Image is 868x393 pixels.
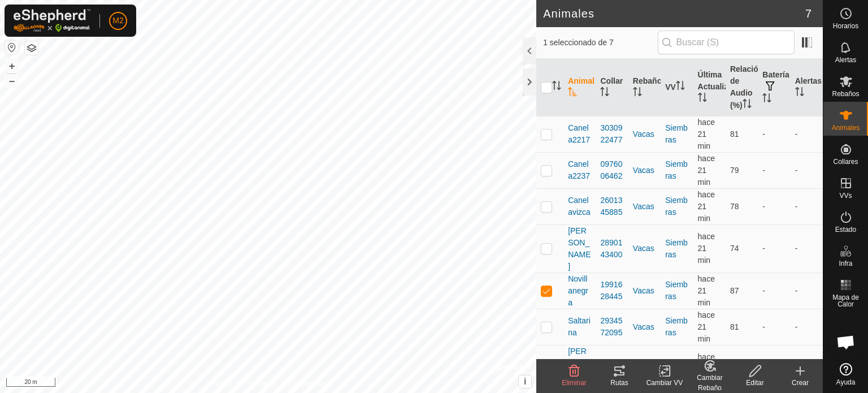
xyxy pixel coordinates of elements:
td: - [758,188,790,224]
h2: Animales [543,7,805,20]
div: 1991628445 [600,279,623,303]
span: 87 [730,286,739,295]
div: Cambiar Rebaño [687,373,732,393]
span: Estado [835,226,856,233]
a: Siembras [665,316,688,337]
span: Canela2237 [568,158,591,182]
th: Batería [758,59,790,116]
span: M2 [112,15,123,27]
a: Siembras [665,196,688,217]
p-sorticon: Activar para ordenar [568,89,577,98]
div: 4053889200 [600,357,623,381]
span: 81 [730,322,739,331]
span: VVs [839,192,852,199]
a: Siembras [665,123,688,144]
span: Rebaños [832,90,859,97]
th: VV [661,59,693,116]
p-sorticon: Activar para ordenar [795,89,804,98]
span: 74 [730,244,739,253]
div: Cambiar VV [642,378,687,388]
th: Rebaño [628,59,661,116]
a: Política de Privacidad [210,378,275,388]
span: 3 sept 2025, 7:32 [698,154,715,187]
span: Animales [832,124,860,131]
span: [PERSON_NAME] [568,225,591,273]
td: - [758,116,790,152]
span: Mapa de Calor [826,294,865,308]
p-sorticon: Activar para ordenar [698,94,707,103]
div: Vacas [633,201,656,213]
td: - [791,152,823,188]
td: - [791,273,823,309]
span: Saltarina [568,315,591,339]
th: Última Actualización [693,59,726,116]
a: Siembras [665,280,688,301]
td: - [758,345,790,393]
td: - [791,345,823,393]
th: Relación de Audio (%) [726,59,758,116]
span: 7 [805,5,811,22]
th: Animal [563,59,596,116]
div: 0976006462 [600,158,623,182]
div: Vacas [633,243,656,254]
th: Collar [596,59,628,116]
p-sorticon: Activar para ordenar [743,101,752,110]
p-sorticon: Activar para ordenar [676,83,685,92]
div: Vacas [633,321,656,333]
span: Infra [839,260,852,267]
span: 1 seleccionado de 7 [543,37,657,49]
a: Ayuda [823,359,868,390]
span: Ayuda [836,379,856,386]
button: Restablecer Mapa [5,41,19,54]
span: Collares [833,158,858,165]
span: 3 sept 2025, 7:32 [698,274,715,307]
div: 2601345885 [600,195,623,218]
span: Horarios [833,23,858,29]
span: 78 [730,202,739,211]
div: 2934572095 [600,315,623,339]
span: i [524,377,526,386]
button: + [5,59,19,73]
p-sorticon: Activar para ordenar [600,89,609,98]
span: Canela2217 [568,122,591,146]
div: Vacas [633,165,656,176]
div: Crear [778,378,823,388]
span: 3 sept 2025, 7:32 [698,232,715,265]
button: Capas del Mapa [25,41,38,55]
td: - [791,309,823,345]
td: - [758,224,790,273]
td: - [791,188,823,224]
span: 79 [730,166,739,175]
span: 81 [730,129,739,139]
img: Logo Gallagher [14,9,90,32]
div: Editar [732,378,778,388]
div: Rutas [597,378,642,388]
div: 2890143400 [600,237,623,261]
a: Siembras [665,159,688,180]
span: 3 sept 2025, 7:33 [698,190,715,223]
td: - [758,309,790,345]
p-sorticon: Activar para ordenar [633,89,642,98]
a: Contáctenos [289,378,327,388]
a: Chat abierto [829,325,863,359]
p-sorticon: Activar para ordenar [552,83,561,92]
span: 3 sept 2025, 7:32 [698,118,715,150]
a: Siembras [665,238,688,259]
td: - [758,273,790,309]
button: i [519,375,531,388]
input: Buscar (S) [658,31,795,54]
div: Vacas [633,285,656,297]
span: Novillanegra [568,273,591,309]
a: Siembras [665,359,688,379]
p-sorticon: Activar para ordenar [762,95,771,104]
span: Eliminar [562,379,586,387]
div: 3030922477 [600,122,623,146]
th: Alertas [791,59,823,116]
td: - [758,152,790,188]
td: - [791,116,823,152]
span: [PERSON_NAME] [568,346,591,393]
td: - [791,224,823,273]
span: Alertas [835,57,856,63]
div: Vacas [633,128,656,140]
button: – [5,74,19,88]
